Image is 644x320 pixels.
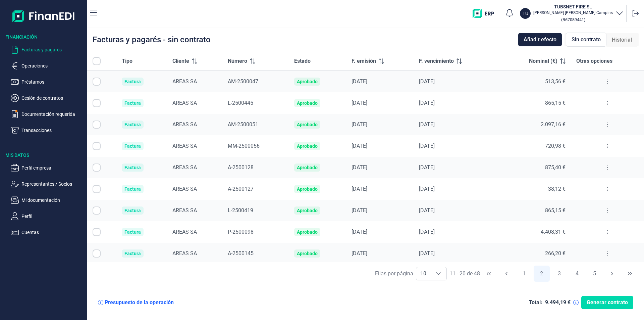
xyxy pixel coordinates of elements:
[587,299,628,307] span: Generar contrato
[228,143,260,149] span: MM-2500056
[93,164,101,172] div: Row Selected null
[297,208,318,213] div: Aprobado
[228,164,254,171] span: A-2500128
[228,78,258,85] span: AM-2500047
[352,100,408,106] div: [DATE]
[172,229,197,235] span: AREAS SA
[518,33,562,46] button: Añadir efecto
[419,164,492,171] div: [DATE]
[11,46,85,54] button: Facturas y pagarés
[124,186,141,192] div: Factura
[419,78,492,85] div: [DATE]
[533,10,613,15] p: [PERSON_NAME] [PERSON_NAME] Campins
[416,267,430,280] span: 10
[228,100,253,106] span: L-2500445
[352,207,408,214] div: [DATE]
[228,121,258,128] span: AM-2500051
[172,186,197,192] span: AREAS SA
[297,186,318,192] div: Aprobado
[12,5,75,27] img: Logo de aplicación
[419,100,492,106] div: [DATE]
[124,165,141,170] div: Factura
[545,78,566,85] span: 513,56 €
[21,228,85,236] p: Cuentas
[11,78,85,86] button: Préstamos
[21,196,85,204] p: Mi documentación
[375,270,413,278] div: Filas por página
[612,36,632,44] span: Historial
[93,36,211,44] div: Facturas y pagarés - sin contrato
[93,78,101,86] div: Row Selected null
[294,57,311,65] span: Estado
[228,250,254,257] span: A-2500145
[11,212,85,220] button: Perfil
[572,36,601,44] span: Sin contrato
[297,100,318,106] div: Aprobado
[419,229,492,235] div: [DATE]
[606,33,637,47] div: Historial
[545,250,566,257] span: 266,20 €
[124,79,141,84] div: Factura
[172,250,197,257] span: AREAS SA
[297,79,318,84] div: Aprobado
[419,121,492,128] div: [DATE]
[11,110,85,118] button: Documentación requerida
[545,299,571,306] div: 9.494,19 €
[122,57,132,65] span: Tipo
[352,57,376,65] span: F. emisión
[297,251,318,256] div: Aprobado
[352,250,408,257] div: [DATE]
[533,3,613,10] h3: TUBSNET FIRE SL
[541,229,566,235] span: 4.408,31 €
[172,121,197,128] span: AREAS SA
[419,57,454,65] span: F. vencimiento
[529,299,542,306] div: Total:
[419,186,492,192] div: [DATE]
[481,266,497,282] button: First Page
[297,122,318,127] div: Aprobado
[529,57,557,65] span: Nominal (€)
[551,266,567,282] button: Page 3
[419,143,492,149] div: [DATE]
[21,94,85,102] p: Cesión de contratos
[541,121,566,128] span: 2.097,16 €
[430,267,446,280] div: Choose
[297,229,318,235] div: Aprobado
[297,165,318,170] div: Aprobado
[21,126,85,134] p: Transacciones
[93,57,101,65] div: All items unselected
[523,10,528,17] p: TU
[11,180,85,188] button: Representantes / Socios
[11,126,85,134] button: Transacciones
[419,207,492,214] div: [DATE]
[548,186,566,192] span: 38,12 €
[172,164,197,171] span: AREAS SA
[11,94,85,102] button: Cesión de contratos
[569,266,585,282] button: Page 4
[21,78,85,86] p: Préstamos
[449,271,480,276] span: 11 - 20 de 48
[172,207,197,214] span: AREAS SA
[604,266,620,282] button: Next Page
[105,299,174,306] div: Presupuesto de la operación
[228,57,247,65] span: Número
[545,100,566,106] span: 865,15 €
[93,185,101,193] div: Row Selected null
[524,36,556,44] span: Añadir efecto
[93,207,101,215] div: Row Selected null
[11,196,85,204] button: Mi documentación
[124,100,141,106] div: Factura
[352,164,408,171] div: [DATE]
[587,266,603,282] button: Page 5
[11,62,85,70] button: Operaciones
[172,57,189,65] span: Cliente
[11,164,85,172] button: Perfil empresa
[352,121,408,128] div: [DATE]
[622,266,638,282] button: Last Page
[93,228,101,236] div: Row Selected null
[124,229,141,235] div: Factura
[545,207,566,214] span: 865,15 €
[561,17,585,22] small: Copiar cif
[581,296,633,309] button: Generar contrato
[93,249,101,258] div: Row Selected null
